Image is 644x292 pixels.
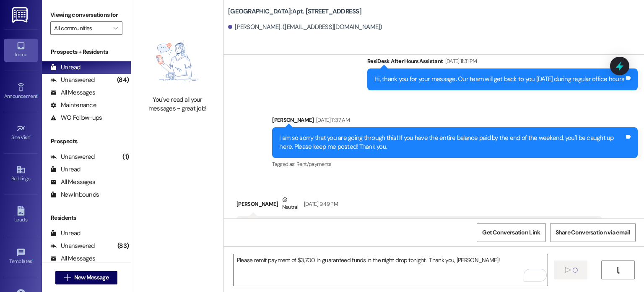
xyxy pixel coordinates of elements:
[113,25,118,32] i: 
[443,57,477,66] div: [DATE] 11:31 PM
[234,254,548,286] textarea: To enrich screen reader interactions, please activate Accessibility in Grammarly extension settings
[615,267,621,274] i: 
[50,101,96,110] div: Maintenance
[228,23,382,32] div: [PERSON_NAME]. ([EMAIL_ADDRESS][DOMAIN_NAME])
[374,75,624,84] div: Hi, thank you for your message. Our team will get back to you [DATE] during regular office hours
[280,195,300,213] div: Neutral
[50,254,95,263] div: All Messages
[50,63,80,72] div: Unread
[50,190,99,199] div: New Inbounds
[42,213,131,222] div: Residents
[50,88,95,97] div: All Messages
[50,8,122,21] label: Viewing conversations for
[302,200,338,208] div: [DATE] 9:49 PM
[477,223,545,242] button: Get Conversation Link
[12,7,29,23] img: ResiDesk Logo
[30,133,31,139] span: •
[64,274,70,281] i: 
[50,153,95,161] div: Unanswered
[4,245,38,268] a: Templates •
[140,33,214,91] img: empty-state
[120,150,131,163] div: (1)
[228,7,361,16] b: [GEOGRAPHIC_DATA]: Apt. [STREET_ADDRESS]
[50,178,95,187] div: All Messages
[556,228,630,237] span: Share Conversation via email
[54,21,109,35] input: All communities
[42,137,131,146] div: Prospects
[272,116,638,127] div: [PERSON_NAME]
[74,273,109,282] span: New Message
[32,257,34,263] span: •
[115,74,131,87] div: (84)
[4,204,38,226] a: Leads
[140,95,214,113] div: You've read all your messages - great job!
[565,267,571,274] i: 
[37,92,39,98] span: •
[50,242,95,250] div: Unanswered
[296,160,332,168] span: Rent/payments
[279,134,624,152] div: I am so sorry that you are going through this! If you have the entire balance paid by the end of ...
[4,163,38,185] a: Buildings
[4,39,38,61] a: Inbox
[55,271,117,284] button: New Message
[4,121,38,144] a: Site Visit •
[50,76,95,84] div: Unanswered
[550,223,636,242] button: Share Conversation via email
[236,195,602,216] div: [PERSON_NAME]
[314,116,350,124] div: [DATE] 11:37 AM
[42,47,131,56] div: Prospects + Residents
[50,165,80,174] div: Unread
[272,158,638,170] div: Tagged as:
[482,228,540,237] span: Get Conversation Link
[50,113,102,122] div: WO Follow-ups
[367,57,638,68] div: ResiDesk After Hours Assistant
[50,229,80,238] div: Unread
[115,239,131,253] div: (83)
